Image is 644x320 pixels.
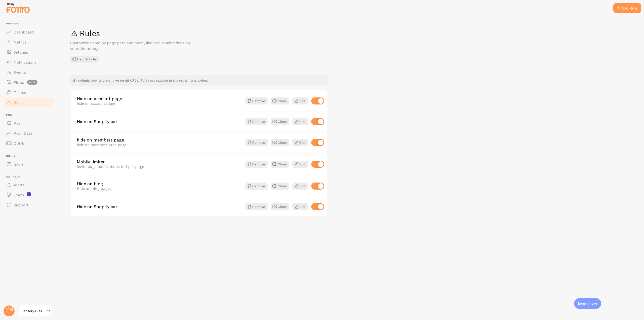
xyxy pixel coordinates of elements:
[3,67,55,77] a: Events
[14,182,24,187] span: Alerts
[27,192,31,196] svg: <p>Watch New Feature Tutorials!</p>
[271,97,289,104] button: Clone
[3,118,55,128] a: Push
[3,37,55,47] a: Metrics
[3,180,55,190] a: Alerts
[14,90,26,95] span: Theme
[14,29,34,34] span: Dashboard
[70,28,632,39] h1: Rules
[245,203,268,210] button: Remove
[22,308,46,314] span: Sensory Classroom
[6,114,55,117] span: Push
[3,77,55,87] a: Flows beta
[77,101,242,105] div: hide on account page
[77,204,242,209] a: Hide on Shopify cart
[292,97,308,104] a: Edit
[77,186,242,191] div: Hide on blog pages
[3,138,55,148] a: Opt-In
[14,192,24,197] span: Learn
[14,121,23,126] span: Push
[14,202,28,207] span: Support
[14,50,28,55] span: Settings
[77,182,242,186] a: Hide on blog
[574,298,601,309] div: Learn more
[271,203,289,210] button: Clone
[292,118,308,125] a: Edit
[77,96,242,101] a: Hide on account page
[70,40,191,52] p: Customize Fomo by page path and more, like hide Notifications on your About page
[77,138,242,142] a: hide on members page
[27,80,37,85] span: beta
[14,100,24,105] span: Rules
[3,128,55,138] a: Push Data
[6,154,55,158] span: Inline
[3,27,55,37] a: Dashboard
[3,159,55,169] a: Inline
[14,70,26,75] span: Events
[245,118,268,125] button: Remove
[292,183,308,190] a: Edit
[14,40,27,45] span: Metrics
[70,56,99,63] button: Help Article
[18,305,52,317] a: Sensory Classroom
[245,97,268,104] button: Remove
[271,183,289,190] button: Clone
[292,203,308,210] a: Edit
[6,175,55,179] span: Get Help
[3,97,55,108] a: Rules
[271,139,289,146] button: Clone
[578,301,597,306] p: Learn more
[245,161,268,168] button: Remove
[271,118,289,125] button: Clone
[3,200,55,210] a: Support
[77,143,242,147] div: hide on members area page
[77,160,242,164] a: Mobile limiter
[271,161,289,168] button: Clone
[245,139,268,146] button: Remove
[3,47,55,57] a: Settings
[292,139,308,146] a: Edit
[14,141,25,146] span: Opt-In
[73,78,325,83] p: By default, events are shown on all URLs. Rules are applied in the order listed below.
[5,1,30,14] img: fomo-relay-logo-orange.svg
[292,161,308,168] a: Edit
[77,164,242,169] div: limits page notifications to 1 per page
[3,87,55,97] a: Theme
[14,80,24,85] span: Flows
[6,22,55,25] span: Pop-ups
[14,131,32,136] span: Push Data
[14,60,36,65] span: Notifications
[245,183,268,190] button: Remove
[77,119,242,124] a: Hide on Shopify cart
[14,162,23,167] span: Inline
[3,190,55,200] a: Learn
[3,57,55,67] a: Notifications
